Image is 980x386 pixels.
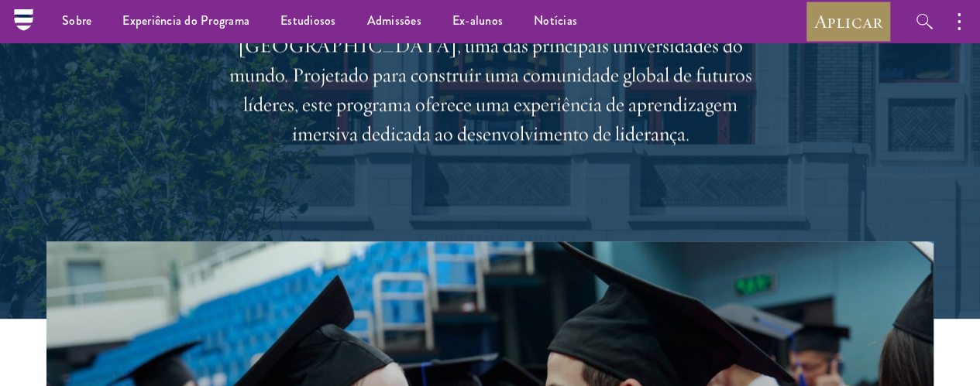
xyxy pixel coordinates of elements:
font: Admissões [367,12,421,29]
font: Estudiosos [280,12,336,29]
font: Experiência do Programa [122,12,249,29]
font: Notícias [534,12,577,29]
font: Ex-alunos [452,12,503,29]
font: Sobre [62,12,91,29]
font: Aplicar [814,9,882,33]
